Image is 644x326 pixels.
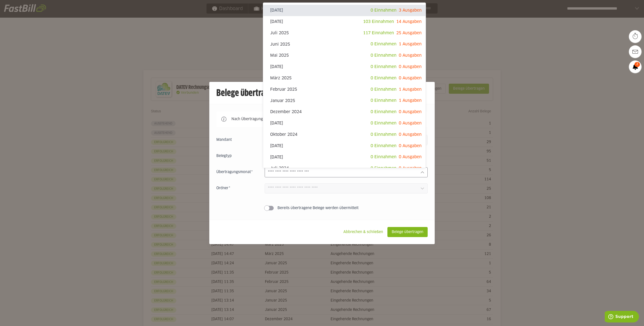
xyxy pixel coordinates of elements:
sl-button: Belege übertragen [387,227,428,237]
span: 0 Einnahmen [371,133,396,137]
span: 14 Ausgaben [396,20,422,24]
sl-option: [DATE] [263,118,426,129]
span: 25 Ausgaben [396,31,422,35]
span: 0 Ausgaben [399,53,422,57]
sl-option: Juli 2024 [263,163,426,174]
sl-option: Februar 2025 [263,84,426,95]
span: 0 Ausgaben [399,110,422,114]
span: 0 Einnahmen [371,110,396,114]
span: 0 Einnahmen [371,155,396,159]
span: 0 Einnahmen [371,121,396,125]
sl-option: Januar 2025 [263,95,426,106]
sl-option: Dezember 2024 [263,106,426,118]
span: 0 Einnahmen [371,42,396,46]
a: 2 [629,60,641,73]
span: 0 Ausgaben [399,133,422,137]
sl-option: Juli 2025 [263,27,426,39]
sl-option: [DATE] [263,16,426,27]
span: 117 Einnahmen [363,31,394,35]
span: 0 Ausgaben [399,121,422,125]
span: 0 Ausgaben [399,65,422,69]
sl-button: Abbrechen & schließen [339,227,387,237]
span: 0 Einnahmen [371,53,396,57]
sl-option: [DATE] [263,5,426,16]
span: 0 Ausgaben [399,166,422,170]
span: 1 Ausgaben [399,42,422,46]
sl-option: [DATE] [263,151,426,163]
span: 2 [634,62,640,67]
span: 0 Einnahmen [371,99,396,103]
span: 103 Einnahmen [363,20,394,24]
span: 0 Ausgaben [399,76,422,80]
span: 0 Einnahmen [371,76,396,80]
sl-option: März 2025 [263,73,426,84]
span: 0 Einnahmen [371,65,396,69]
span: 0 Ausgaben [399,155,422,159]
span: 3 Ausgaben [399,8,422,12]
span: 0 Einnahmen [371,8,396,12]
sl-option: Mai 2025 [263,50,426,61]
sl-switch: Bereits übertragene Belege werden übermittelt [216,206,428,211]
span: 0 Einnahmen [371,166,396,170]
sl-option: Oktober 2024 [263,129,426,140]
span: 1 Ausgaben [399,99,422,103]
span: 0 Ausgaben [399,144,422,148]
iframe: Öffnet ein Widget, in dem Sie weitere Informationen finden [605,311,639,323]
span: 0 Einnahmen [371,87,396,91]
sl-option: [DATE] [263,140,426,152]
sl-option: Juni 2025 [263,39,426,50]
sl-option: [DATE] [263,61,426,73]
span: 1 Ausgaben [399,87,422,91]
span: 0 Einnahmen [371,144,396,148]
